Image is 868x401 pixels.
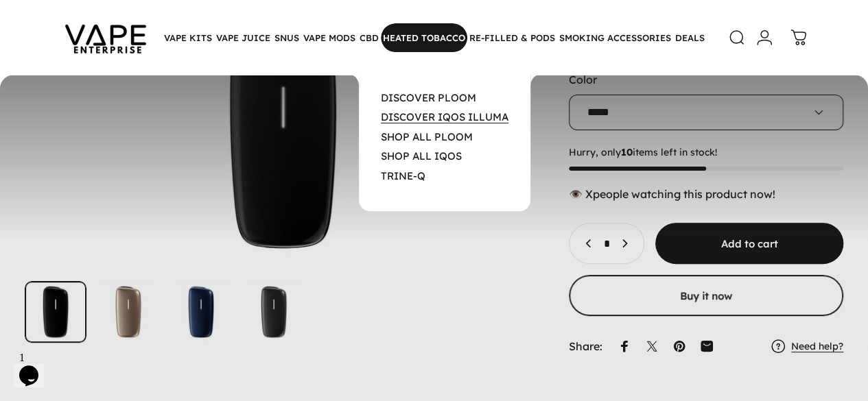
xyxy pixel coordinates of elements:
[272,23,301,52] summary: SNUS
[673,23,707,52] a: DEALS
[381,91,476,104] a: DISCOVER PLOOM
[381,23,467,52] summary: HEATED TOBACCO
[301,23,357,52] summary: VAPE MODS
[162,23,707,52] nav: Primary
[784,23,814,53] a: 0 items
[381,110,508,123] a: DISCOVER IQOS ILLUMA
[381,130,473,143] a: SHOP ALL PLOOM
[467,23,557,52] summary: RE-FILLED & PODS
[381,149,462,162] a: SHOP ALL IQOS
[557,23,673,52] summary: SMOKING ACCESSORIES
[44,5,167,70] img: Vape Enterprise
[162,23,214,52] summary: VAPE KITS
[357,23,381,52] summary: CBD
[214,23,272,52] summary: VAPE JUICE
[14,346,58,387] iframe: chat widget
[381,169,425,182] a: TRINE-Q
